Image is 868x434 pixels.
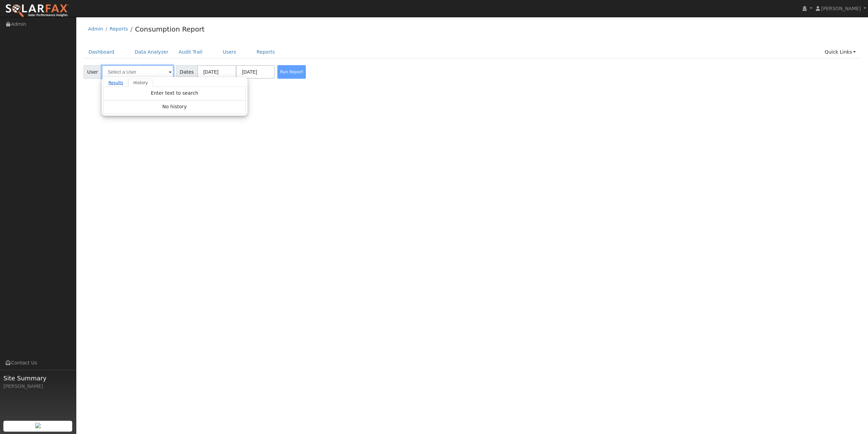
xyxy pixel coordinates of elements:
span: User [83,65,102,79]
a: Quick Links [820,46,861,58]
img: SolarFax [5,4,69,18]
a: Admin [88,26,103,32]
a: Reports [252,46,280,58]
input: Select a User [102,65,174,79]
span: [PERSON_NAME] [821,6,861,11]
img: retrieve [35,423,41,428]
a: Results [103,79,129,87]
a: Consumption Report [135,25,204,33]
div: [PERSON_NAME] [3,383,73,390]
a: Dashboard [83,46,120,58]
span: Dates [176,65,198,79]
a: Audit Trail [174,46,208,58]
a: Users [218,46,241,58]
a: History [128,79,153,87]
a: Data Analyzer [130,46,174,58]
span: Enter text to search [151,90,198,96]
span: No history [162,104,187,109]
span: Site Summary [3,374,73,383]
a: Reports [110,26,128,32]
